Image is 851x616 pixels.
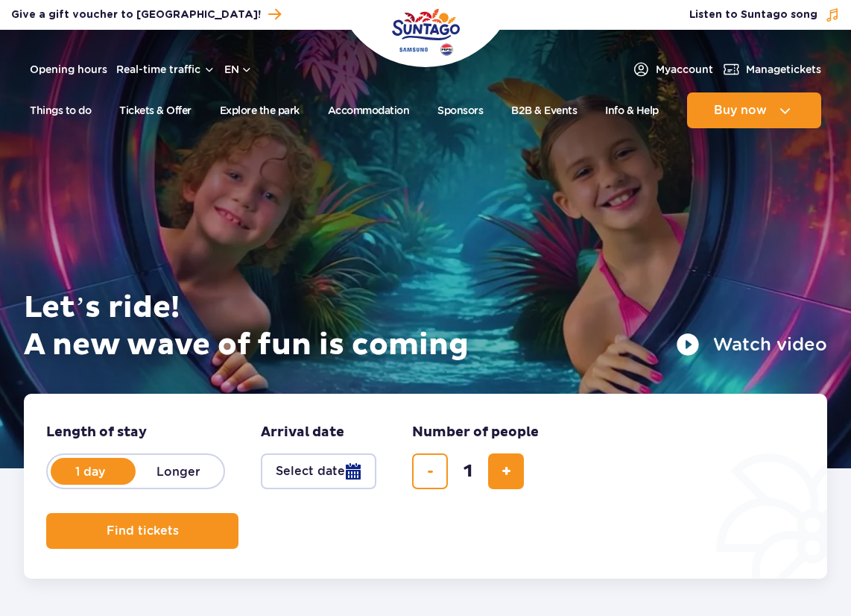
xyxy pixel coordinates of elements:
[107,524,179,538] span: Find tickets
[511,92,577,128] a: B2B & Events
[722,60,821,78] a: Managetickets
[656,62,713,77] span: My account
[328,92,410,128] a: Accommodation
[488,453,524,489] button: add ticket
[119,92,192,128] a: Tickets & Offer
[437,92,483,128] a: Sponsors
[714,104,767,117] span: Buy now
[746,62,821,77] span: Manage tickets
[224,62,253,77] button: en
[11,4,281,25] a: Give a gift voucher to [GEOGRAPHIC_DATA]!
[46,424,147,441] span: Length of stay
[30,92,91,128] a: Things to do
[632,60,713,78] a: Myaccount
[48,456,133,487] label: 1 day
[261,453,376,489] button: Select date
[689,7,840,22] button: Listen to Suntago song
[24,394,827,579] form: Planning your visit to Park of Poland
[30,62,107,77] a: Opening hours
[412,424,539,441] span: Number of people
[220,92,300,128] a: Explore the park
[46,513,238,549] button: Find tickets
[450,453,486,489] input: number of tickets
[11,7,261,22] span: Give a gift voucher to [GEOGRAPHIC_DATA]!
[261,424,344,441] span: Arrival date
[687,92,821,128] button: Buy now
[605,92,659,128] a: Info & Help
[412,453,448,489] button: remove ticket
[676,333,827,356] button: Watch video
[24,289,827,364] h1: Let’s ride! A new wave of fun is coming
[116,63,215,75] button: Real-time traffic
[689,7,817,22] span: Listen to Suntago song
[136,456,221,487] label: Longer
